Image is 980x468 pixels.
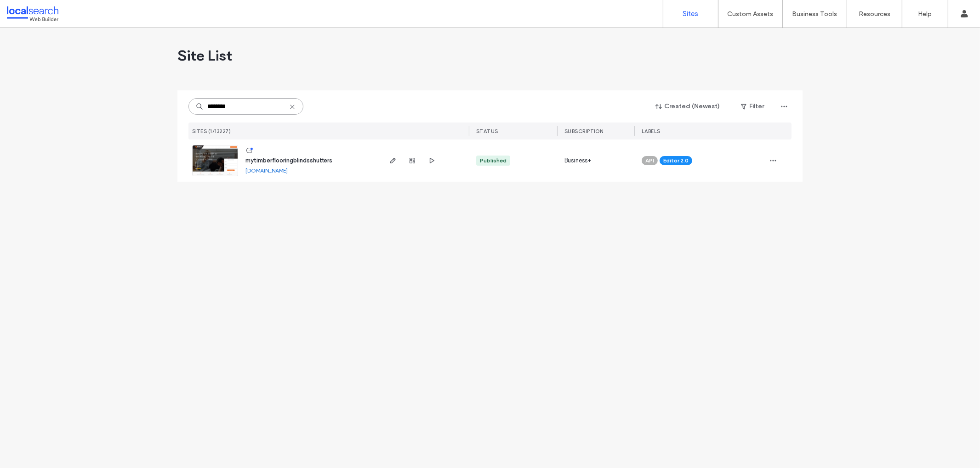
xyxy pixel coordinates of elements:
[564,156,592,165] span: Business+
[480,156,507,165] div: Published
[648,99,728,114] button: Created (Newest)
[859,10,890,18] label: Resources
[645,156,654,165] span: API
[564,128,604,134] span: SUBSCRIPTION
[192,128,231,134] span: SITES (1/13227)
[728,10,774,18] label: Custom Assets
[918,10,932,18] label: Help
[476,128,498,134] span: STATUS
[21,6,40,15] span: Help
[683,10,699,18] label: Sites
[245,157,332,164] a: mytimberflooringblindsshutters
[663,156,689,165] span: Editor 2.0
[177,46,232,65] span: Site List
[642,128,661,134] span: LABELS
[732,99,773,114] button: Filter
[792,10,838,18] label: Business Tools
[245,167,288,174] a: [DOMAIN_NAME]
